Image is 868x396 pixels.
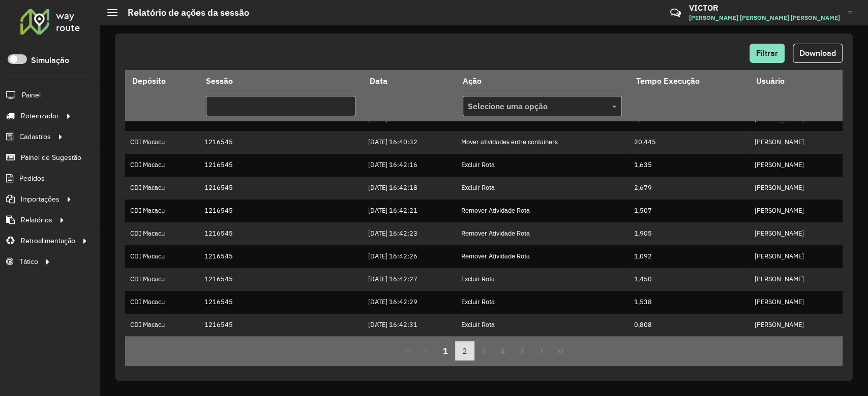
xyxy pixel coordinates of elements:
[21,236,75,246] span: Retroalimentação
[199,131,363,154] td: 1216545
[125,177,199,200] td: CDI Macacu
[629,131,750,154] td: 20,445
[456,245,629,268] td: Remover Atividade Rota
[629,314,750,337] td: 0,808
[749,70,842,91] th: Usuário
[199,245,363,268] td: 1216545
[456,131,629,154] td: Mover atividades entre containers
[750,44,785,63] button: Filtrar
[199,177,363,200] td: 1216545
[363,314,456,337] td: [DATE] 16:42:31
[749,177,842,200] td: [PERSON_NAME]
[21,111,59,121] span: Roteirizador
[456,200,629,222] td: Remover Atividade Rota
[793,44,843,63] button: Download
[749,222,842,245] td: [PERSON_NAME]
[21,194,59,205] span: Importações
[749,131,842,154] td: [PERSON_NAME]
[363,222,456,245] td: [DATE] 16:42:23
[532,341,551,360] button: Next Page
[551,341,570,360] button: Last Page
[363,291,456,314] td: [DATE] 16:42:29
[125,70,199,91] th: Depósito
[363,177,456,200] td: [DATE] 16:42:18
[493,341,513,360] button: 4
[629,177,750,200] td: 2,679
[629,291,750,314] td: 1,538
[21,152,81,163] span: Painel de Sugestão
[125,245,199,268] td: CDI Macacu
[749,268,842,291] td: [PERSON_NAME]
[125,200,199,222] td: CDI Macacu
[749,314,842,337] td: [PERSON_NAME]
[456,222,629,245] td: Remover Atividade Rota
[799,49,836,57] span: Download
[629,154,750,177] td: 1,635
[749,245,842,268] td: [PERSON_NAME]
[19,256,38,267] span: Tático
[125,314,199,337] td: CDI Macacu
[749,200,842,222] td: [PERSON_NAME]
[689,13,840,22] span: [PERSON_NAME] [PERSON_NAME] [PERSON_NAME]
[199,70,363,91] th: Sessão
[21,215,52,225] span: Relatórios
[756,49,778,57] span: Filtrar
[513,341,532,360] button: 5
[125,222,199,245] td: CDI Macacu
[749,154,842,177] td: [PERSON_NAME]
[665,2,686,24] a: Contato Rápido
[117,7,249,18] h2: Relatório de ações da sessão
[199,291,363,314] td: 1216545
[125,154,199,177] td: CDI Macacu
[363,268,456,291] td: [DATE] 16:42:27
[363,131,456,154] td: [DATE] 16:40:32
[474,341,494,360] button: 3
[363,154,456,177] td: [DATE] 16:42:16
[456,268,629,291] td: Excluir Rota
[749,291,842,314] td: [PERSON_NAME]
[19,173,45,184] span: Pedidos
[199,154,363,177] td: 1216545
[125,268,199,291] td: CDI Macacu
[199,222,363,245] td: 1216545
[19,131,51,142] span: Cadastros
[31,54,69,67] label: Simulação
[436,341,455,360] button: 1
[456,291,629,314] td: Excluir Rota
[456,314,629,337] td: Excluir Rota
[199,314,363,337] td: 1216545
[363,245,456,268] td: [DATE] 16:42:26
[455,341,474,360] button: 2
[629,245,750,268] td: 1,092
[629,70,750,91] th: Tempo Execução
[125,131,199,154] td: CDI Macacu
[22,90,41,101] span: Painel
[456,70,629,91] th: Ação
[629,268,750,291] td: 1,450
[629,222,750,245] td: 1,905
[629,200,750,222] td: 1,507
[125,291,199,314] td: CDI Macacu
[363,70,456,91] th: Data
[456,154,629,177] td: Excluir Rota
[199,268,363,291] td: 1216545
[689,3,840,13] h3: VICTOR
[456,177,629,200] td: Excluir Rota
[363,200,456,222] td: [DATE] 16:42:21
[199,200,363,222] td: 1216545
